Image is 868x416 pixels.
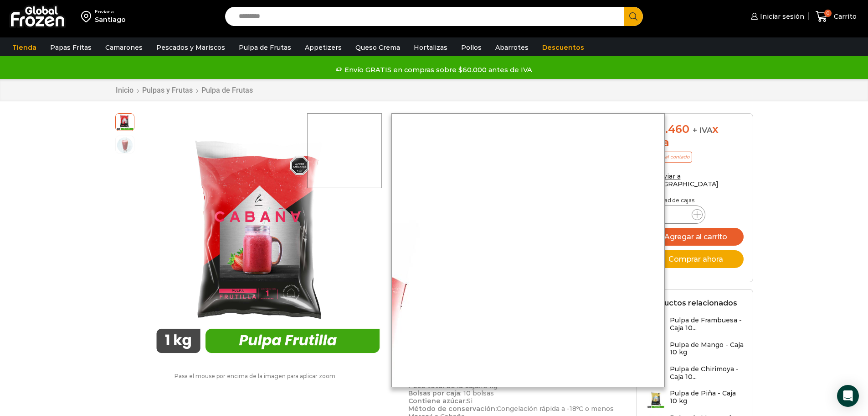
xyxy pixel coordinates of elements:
nav: Breadcrumb [115,86,253,95]
button: Comprar ahora [646,250,744,268]
a: Iniciar sesión [749,7,804,26]
a: Pulpas y Frutas [142,86,193,95]
a: Papas Fritas [46,39,96,56]
a: Pulpa de Frutas [234,39,296,56]
a: Pescados y Mariscos [152,39,230,56]
a: Pulpa de Frutas [201,86,253,95]
a: Pollos [457,39,486,56]
a: Descuentos [538,39,589,56]
a: Tienda [8,39,41,56]
span: pulpa-frutilla [116,112,134,131]
span: + IVA [693,126,713,135]
span: 0 [824,10,832,17]
p: Cantidad de cajas [646,197,744,204]
span: Iniciar sesión [758,12,804,21]
a: Enviar a [GEOGRAPHIC_DATA] [646,172,719,188]
a: Hortalizas [409,39,452,56]
img: address-field-icon.svg [81,9,95,24]
p: Precio al contado [646,152,692,163]
div: Santiago [95,15,126,24]
strong: Contiene azúcar: [408,397,467,405]
a: Pulpa de Chirimoya - Caja 10... [646,365,744,385]
a: Inicio [115,86,134,95]
h3: Pulpa de Frambuesa - Caja 10... [670,316,744,332]
a: Pulpa de Frambuesa - Caja 10... [646,316,744,336]
input: Product quantity [667,208,684,221]
strong: Bolsas por caja [408,389,460,397]
span: Carrito [832,12,857,21]
span: jugo-frambuesa [116,136,134,154]
div: Open Intercom Messenger [837,385,859,407]
a: Appetizers [300,39,346,56]
button: Search button [624,7,643,26]
button: Agregar al carrito [646,228,744,246]
a: Pulpa de Mango - Caja 10 kg [646,341,744,361]
a: Abarrotes [491,39,533,56]
h3: Pulpa de Chirimoya - Caja 10... [670,365,744,381]
bdi: 32.460 [646,122,689,136]
a: 0 Carrito [813,6,859,27]
h3: Pulpa de Mango - Caja 10 kg [670,341,744,357]
div: x caja [646,123,744,149]
a: Camarones [101,39,147,56]
p: Pasa el mouse por encima de la imagen para aplicar zoom [115,373,395,379]
div: Enviar a [95,9,126,15]
h2: Productos relacionados [646,299,737,307]
a: Pulpa de Piña - Caja 10 kg [646,390,744,409]
strong: Método de conservación: [408,405,497,413]
a: Queso Crema [351,39,405,56]
h3: Pulpa de Piña - Caja 10 kg [670,390,744,405]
